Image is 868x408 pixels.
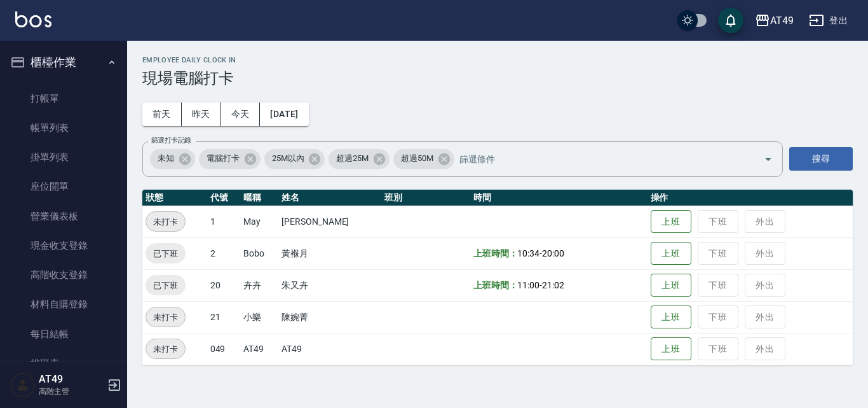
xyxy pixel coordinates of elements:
td: 卉卉 [240,269,278,301]
td: 20 [207,269,241,301]
span: 21:02 [542,280,564,290]
button: 前天 [142,102,182,126]
th: 班別 [381,190,470,206]
a: 打帳單 [5,84,122,113]
h3: 現場電腦打卡 [142,69,853,87]
a: 座位開單 [5,172,122,201]
a: 排班表 [5,349,122,378]
th: 姓名 [278,190,381,206]
span: 已下班 [146,279,186,292]
td: 黃褓月 [278,237,381,269]
a: 每日結帳 [5,320,122,349]
a: 營業儀表板 [5,202,122,231]
div: 電腦打卡 [199,149,261,169]
th: 代號 [207,190,241,206]
button: AT49 [750,8,799,34]
th: 操作 [648,190,853,206]
button: 搜尋 [789,147,853,171]
span: 11:00 [517,280,539,290]
td: May [240,206,278,237]
td: Bobo [240,237,278,269]
button: [DATE] [260,102,308,126]
a: 材料自購登錄 [5,290,122,319]
button: 上班 [651,210,691,234]
label: 篩選打卡記錄 [151,136,191,145]
td: 小樂 [240,301,278,333]
a: 現金收支登錄 [5,231,122,260]
span: 超過25M [329,152,376,165]
td: 049 [207,333,241,365]
button: Open [758,149,778,169]
a: 掛單列表 [5,143,122,172]
button: 上班 [651,242,691,265]
p: 高階主管 [39,386,104,397]
td: AT49 [240,333,278,365]
th: 時間 [470,190,648,206]
h5: AT49 [39,373,104,386]
span: 已下班 [146,247,186,260]
b: 上班時間： [473,248,518,258]
b: 上班時間： [473,280,518,290]
td: 2 [207,237,241,269]
td: 朱又卉 [278,269,381,301]
td: [PERSON_NAME] [278,206,381,237]
span: 10:34 [517,248,539,258]
button: 櫃檯作業 [5,46,122,79]
th: 暱稱 [240,190,278,206]
td: - [470,269,648,301]
img: Logo [15,11,51,27]
a: 帳單列表 [5,113,122,143]
span: 電腦打卡 [199,152,247,165]
div: 超過50M [393,149,454,169]
button: 上班 [651,337,691,361]
span: 未打卡 [146,342,185,356]
button: save [718,8,743,33]
span: 25M以內 [264,152,312,165]
span: 未打卡 [146,215,185,229]
img: Person [10,372,36,398]
button: 上班 [651,306,691,329]
span: 20:00 [542,248,564,258]
button: 今天 [221,102,261,126]
span: 超過50M [393,152,441,165]
div: 25M以內 [264,149,325,169]
button: 登出 [804,9,853,32]
input: 篩選條件 [456,148,742,170]
h2: Employee Daily Clock In [142,56,853,64]
div: 超過25M [329,149,390,169]
a: 高階收支登錄 [5,260,122,290]
td: 陳婉菁 [278,301,381,333]
td: 21 [207,301,241,333]
button: 上班 [651,274,691,297]
th: 狀態 [142,190,207,206]
button: 昨天 [182,102,221,126]
td: - [470,237,648,269]
span: 未知 [150,152,182,165]
td: AT49 [278,333,381,365]
td: 1 [207,206,241,237]
div: 未知 [150,149,195,169]
span: 未打卡 [146,311,185,324]
div: AT49 [770,13,794,29]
